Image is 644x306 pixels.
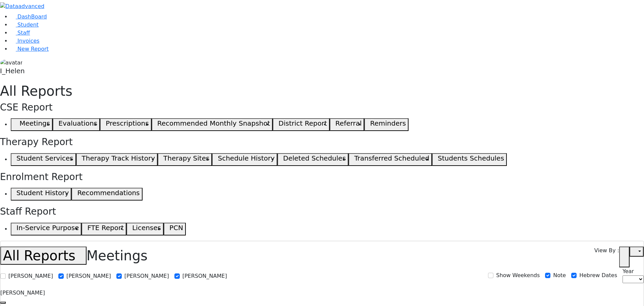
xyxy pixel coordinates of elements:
[169,224,183,232] h5: PCN
[438,154,504,162] h5: Students Schedules
[16,189,69,197] h5: Student History
[11,118,53,131] button: Meetings
[0,247,87,265] button: All Reports
[432,153,507,166] button: Students Schedules
[553,271,566,279] label: Note
[11,30,30,36] a: Staff
[71,188,142,201] button: Recommendations
[348,153,432,166] button: Transferred Scheduled
[132,224,161,232] h5: Licenses
[496,271,540,279] label: Show Weekends
[126,223,164,235] button: Licenses
[157,119,270,127] h5: Recommended Monthly Snapshot
[594,247,619,267] label: View By :
[273,118,330,131] button: District Report
[579,271,617,279] label: Hebrew Dates
[17,30,30,36] span: Staff
[82,223,126,235] button: FTE Report
[0,302,6,304] button: Previous month
[106,119,149,127] h5: Prescriptions
[354,154,429,162] h5: Transferred Scheduled
[182,272,227,280] label: [PERSON_NAME]
[11,223,82,235] button: In-Service Purpose
[77,189,140,197] h5: Recommendations
[58,119,97,127] h5: Evaluations
[623,267,634,275] label: Year
[11,13,47,20] a: DashBoard
[0,289,644,297] div: [PERSON_NAME]
[11,153,76,166] button: Student Services
[158,153,212,166] button: Therapy Sites
[11,38,40,44] a: Invoices
[17,21,39,28] span: Student
[124,272,169,280] label: [PERSON_NAME]
[164,223,186,235] button: PCN
[163,154,209,162] h5: Therapy Sites
[335,119,362,127] h5: Referral
[11,21,39,28] a: Student
[212,153,277,166] button: Schedule History
[370,119,406,127] h5: Reminders
[19,119,50,127] h5: Meetings
[82,154,155,162] h5: Therapy Track History
[277,153,348,166] button: Deleted Schedules
[218,154,275,162] h5: Schedule History
[11,188,71,201] button: Student History
[16,224,79,232] h5: In-Service Purpose
[17,38,40,44] span: Invoices
[8,272,53,280] label: [PERSON_NAME]
[278,119,327,127] h5: District Report
[66,272,111,280] label: [PERSON_NAME]
[16,154,73,162] h5: Student Services
[330,118,365,131] button: Referral
[17,46,49,52] span: New Report
[364,118,409,131] button: Reminders
[152,118,273,131] button: Recommended Monthly Snapshot
[100,118,151,131] button: Prescriptions
[283,154,346,162] h5: Deleted Schedules
[76,153,158,166] button: Therapy Track History
[87,224,124,232] h5: FTE Report
[17,13,47,20] span: DashBoard
[0,247,148,265] h1: Meetings
[11,46,49,52] a: New Report
[53,118,100,131] button: Evaluations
